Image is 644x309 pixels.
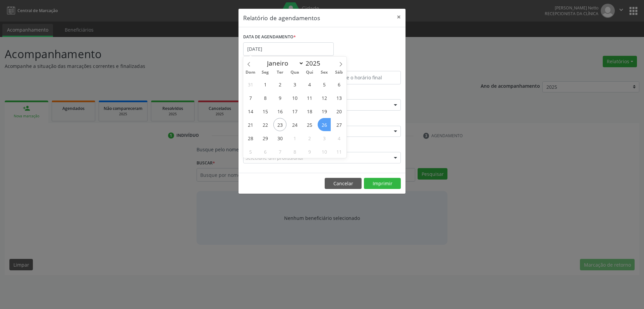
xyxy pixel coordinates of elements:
button: Close [392,9,406,25]
span: Setembro 3, 2025 [288,78,301,91]
span: Setembro 7, 2025 [244,91,257,104]
span: Setembro 4, 2025 [303,78,316,91]
span: Setembro 21, 2025 [244,118,257,131]
span: Qua [287,70,302,75]
span: Outubro 1, 2025 [288,131,301,145]
span: Outubro 11, 2025 [332,145,345,158]
span: Setembro 18, 2025 [303,105,316,118]
span: Sex [317,70,332,75]
span: Setembro 19, 2025 [318,105,331,118]
span: Setembro 13, 2025 [332,91,345,104]
input: Selecione uma data ou intervalo [243,42,334,56]
span: Ter [273,70,287,75]
span: Dom [243,70,258,75]
button: Imprimir [364,178,401,189]
span: Setembro 11, 2025 [303,91,316,104]
span: Outubro 10, 2025 [318,145,331,158]
span: Setembro 16, 2025 [273,105,286,118]
span: Setembro 6, 2025 [332,78,345,91]
span: Setembro 29, 2025 [259,131,272,145]
span: Outubro 9, 2025 [303,145,316,158]
input: Selecione o horário final [324,71,401,84]
span: Outubro 6, 2025 [259,145,272,158]
span: Setembro 26, 2025 [318,118,331,131]
label: DATA DE AGENDAMENTO [243,32,296,42]
span: Setembro 28, 2025 [244,131,257,145]
span: Outubro 3, 2025 [318,131,331,145]
span: Outubro 8, 2025 [288,145,301,158]
button: Cancelar [325,178,362,189]
span: Setembro 20, 2025 [332,105,345,118]
input: Year [304,59,326,68]
span: Setembro 1, 2025 [259,78,272,91]
span: Sáb [332,70,346,75]
span: Setembro 25, 2025 [303,118,316,131]
span: Outubro 5, 2025 [244,145,257,158]
span: Setembro 22, 2025 [259,118,272,131]
span: Agosto 31, 2025 [244,78,257,91]
span: Setembro 14, 2025 [244,105,257,118]
span: Outubro 7, 2025 [273,145,286,158]
span: Setembro 23, 2025 [273,118,286,131]
span: Selecione um profissional [246,154,303,161]
span: Setembro 2, 2025 [273,78,286,91]
span: Setembro 17, 2025 [288,105,301,118]
span: Setembro 8, 2025 [259,91,272,104]
span: Setembro 9, 2025 [273,91,286,104]
span: Setembro 15, 2025 [259,105,272,118]
span: Setembro 30, 2025 [273,131,286,145]
span: Qui [302,70,317,75]
h5: Relatório de agendamentos [243,13,320,22]
span: Seg [258,70,273,75]
label: ATÉ [324,61,401,71]
select: Month [264,59,304,68]
span: Setembro 5, 2025 [318,78,331,91]
span: Setembro 10, 2025 [288,91,301,104]
span: Setembro 12, 2025 [318,91,331,104]
span: Setembro 24, 2025 [288,118,301,131]
span: Setembro 27, 2025 [332,118,345,131]
span: Outubro 4, 2025 [332,131,345,145]
span: Outubro 2, 2025 [303,131,316,145]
